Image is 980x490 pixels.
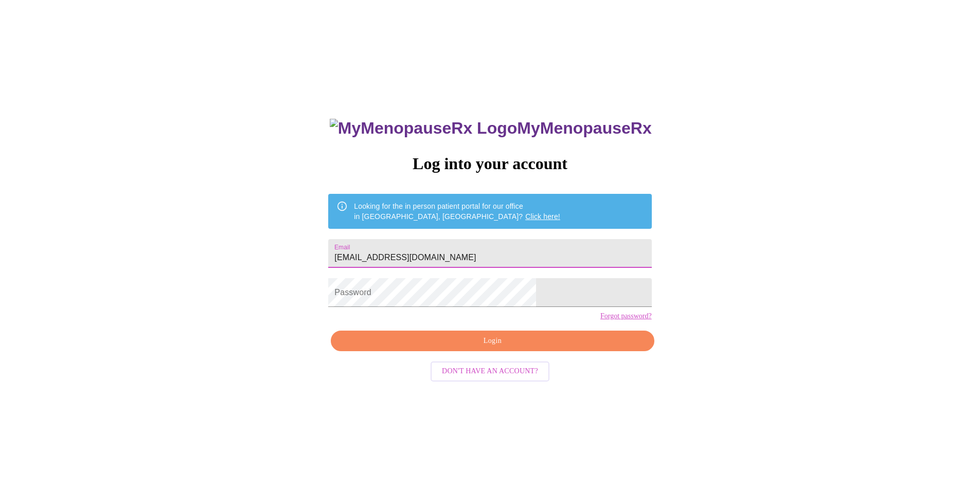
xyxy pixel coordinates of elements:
[442,365,538,378] span: Don't have an account?
[354,197,560,226] div: Looking for the in person patient portal for our office in [GEOGRAPHIC_DATA], [GEOGRAPHIC_DATA]?
[431,361,549,382] button: Don't have an account?
[328,154,651,173] h3: Log into your account
[331,331,654,352] button: Login
[343,335,642,348] span: Login
[428,366,552,375] a: Don't have an account?
[330,119,517,138] img: MyMenopauseRx Logo
[330,119,652,138] h3: MyMenopauseRx
[525,212,560,221] a: Click here!
[600,312,652,320] a: Forgot password?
